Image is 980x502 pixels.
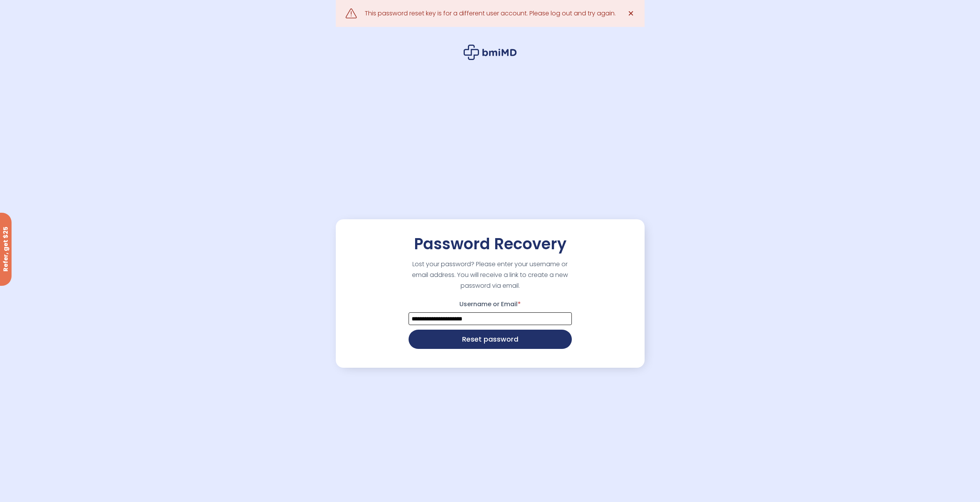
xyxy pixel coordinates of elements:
a: ✕ [623,6,639,21]
p: Lost your password? Please enter your username or email address. You will receive a link to creat... [407,259,573,291]
label: Username or Email [409,298,572,310]
div: This password reset key is for a different user account. Please log out and try again. [365,8,616,19]
span: ✕ [628,8,634,19]
button: Reset password [409,330,572,349]
h2: Password Recovery [414,235,566,253]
